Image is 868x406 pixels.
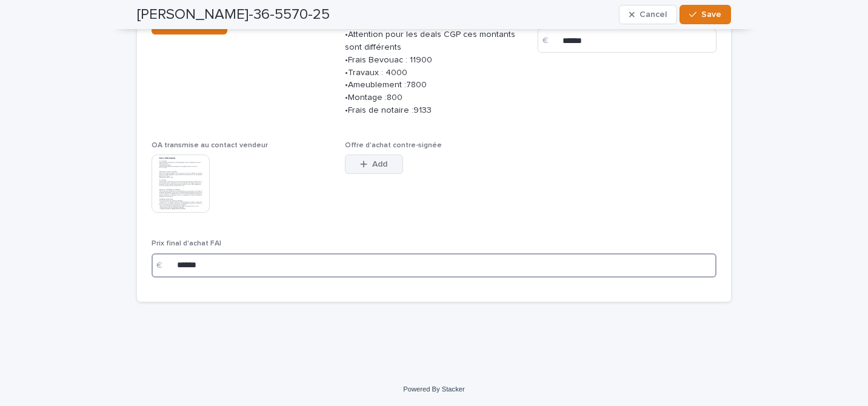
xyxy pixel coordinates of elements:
[679,5,731,24] button: Save
[538,28,562,53] div: €
[403,385,464,393] a: Powered By Stacker
[619,5,677,24] button: Cancel
[152,142,268,149] span: OA transmise au contact vendeur
[345,28,524,117] p: •Attention pour les deals CGP ces montants sont différents •Frais Bevouac : 11900 •Travaux : 4000...
[639,10,667,19] span: Cancel
[345,155,403,174] button: Add
[152,253,176,278] div: €
[137,6,330,24] h2: [PERSON_NAME]-36-5570-25
[152,240,221,247] span: Prix final d'achat FAI
[345,142,442,149] span: Offre d'achat contre-signée
[372,160,387,168] span: Add
[701,10,721,19] span: Save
